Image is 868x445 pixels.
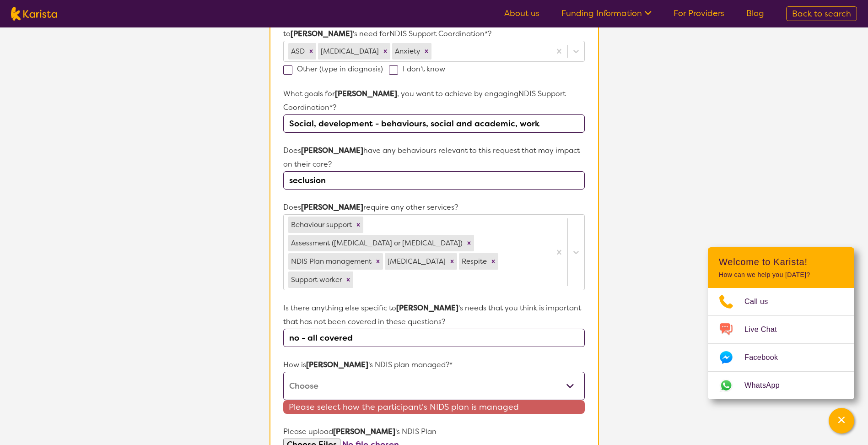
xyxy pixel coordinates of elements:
a: Blog [746,8,764,19]
div: Anxiety [392,43,421,60]
div: Channel Menu [708,247,854,399]
h2: Welcome to Karista! [719,256,843,267]
p: Is there anything else specific to 's needs that you think is important that has not been covered... [283,301,584,329]
strong: [PERSON_NAME] [306,360,368,369]
strong: [PERSON_NAME] [291,29,353,38]
p: How can we help you [DATE]? [719,271,843,279]
a: Funding Information [561,8,652,19]
div: Remove Respite [488,253,498,270]
span: Back to search [792,8,851,19]
span: Facebook [744,351,789,364]
div: Remove Support worker [343,271,353,288]
p: Does require any other services? [283,201,584,214]
div: Remove Assessment (ADHD or Autism) [464,235,474,251]
div: Behaviour support [288,217,353,233]
ul: Choose channel [708,288,854,399]
div: Remove Autism Spectrum Disorder [380,43,390,60]
img: Karista logo [11,7,57,21]
button: Channel Menu [829,408,854,434]
div: Remove Occupational therapy [447,253,457,270]
span: WhatsApp [744,379,791,392]
a: About us [504,8,539,19]
input: Type you answer here [283,114,584,133]
strong: [PERSON_NAME] [396,303,458,313]
div: Assessment ([MEDICAL_DATA] or [MEDICAL_DATA]) [288,235,464,251]
a: For Providers [674,8,724,19]
p: Does have any behaviours relevant to this request that may impact on their care? [283,144,584,171]
span: Please select how the participant's NIDS plan is managed [283,400,584,414]
p: Please upload 's NDIS Plan [283,425,584,439]
div: NDIS Plan management [288,253,373,270]
input: Please briefly explain [283,171,584,190]
div: Remove Behaviour support [353,217,363,233]
p: What goals for , you want to achieve by engaging NDIS Support Coordination *? [283,87,584,114]
span: Live Chat [744,323,788,336]
div: Remove Anxiety [421,43,431,60]
p: How is 's NDIS plan managed?* [283,358,584,372]
a: Back to search [786,6,857,21]
div: ASD [288,43,306,60]
input: Type you answer here [283,329,584,347]
label: Other (type in diagnosis) [283,64,389,74]
div: Support worker [288,271,343,288]
a: Web link opens in a new tab. [708,372,854,399]
strong: [PERSON_NAME] [333,427,395,436]
label: I don't know [389,64,451,74]
div: [MEDICAL_DATA] [385,253,447,270]
strong: [PERSON_NAME] [335,89,397,98]
div: Remove NDIS Plan management [373,253,383,270]
div: Respite [459,253,488,270]
strong: [PERSON_NAME] [301,202,363,212]
span: Call us [744,295,779,309]
div: [MEDICAL_DATA] [318,43,380,60]
strong: [PERSON_NAME] [301,146,363,155]
div: Remove ASD [306,43,316,60]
